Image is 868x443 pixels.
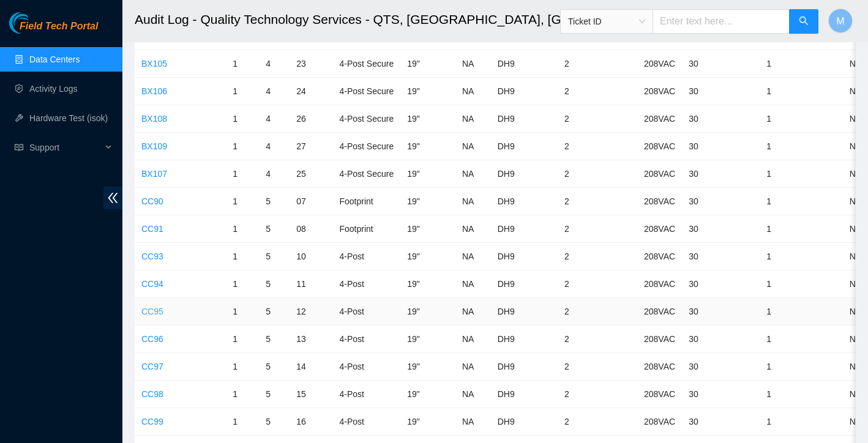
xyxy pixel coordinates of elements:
[333,298,401,326] td: 4-Post
[141,141,167,151] a: BX109
[682,298,760,326] td: 30
[558,133,637,160] td: 2
[637,188,682,215] td: 208VAC
[760,408,843,436] td: 1
[455,50,491,78] td: NA
[226,381,259,408] td: 1
[226,133,259,160] td: 1
[290,78,332,105] td: 24
[682,243,760,270] td: 30
[400,188,455,215] td: 19"
[558,408,637,436] td: 2
[226,215,259,243] td: 1
[226,243,259,270] td: 1
[226,78,259,105] td: 1
[259,78,290,105] td: 4
[333,243,401,270] td: 4-Post
[400,298,455,326] td: 19"
[141,362,163,371] a: CC97
[141,251,163,261] a: CC93
[290,243,332,270] td: 10
[637,270,682,298] td: 208VAC
[682,188,760,215] td: 30
[637,298,682,326] td: 208VAC
[141,224,163,234] a: CC91
[558,78,637,105] td: 2
[455,270,491,298] td: NA
[290,50,332,78] td: 23
[333,133,401,160] td: 4-Post Secure
[455,160,491,188] td: NA
[682,381,760,408] td: 30
[760,160,843,188] td: 1
[682,326,760,353] td: 30
[290,326,332,353] td: 13
[259,50,290,78] td: 4
[491,381,558,408] td: DH9
[491,270,558,298] td: DH9
[333,105,401,133] td: 4-Post Secure
[491,243,558,270] td: DH9
[400,133,455,160] td: 19"
[491,133,558,160] td: DH9
[836,13,844,29] span: M
[400,326,455,353] td: 19"
[491,160,558,188] td: DH9
[400,160,455,188] td: 19"
[333,381,401,408] td: 4-Post
[558,326,637,353] td: 2
[290,270,332,298] td: 11
[333,270,401,298] td: 4-Post
[760,188,843,215] td: 1
[491,50,558,78] td: DH9
[226,298,259,326] td: 1
[141,196,163,206] a: CC90
[290,133,332,160] td: 27
[400,78,455,105] td: 19"
[682,160,760,188] td: 30
[103,187,122,209] span: double-left
[760,381,843,408] td: 1
[637,105,682,133] td: 208VAC
[455,188,491,215] td: NA
[558,105,637,133] td: 2
[682,105,760,133] td: 30
[400,408,455,436] td: 19"
[653,9,790,34] input: Enter text here...
[760,215,843,243] td: 1
[637,408,682,436] td: 208VAC
[259,105,290,133] td: 4
[226,105,259,133] td: 1
[20,21,98,32] span: Field Tech Portal
[141,307,163,316] a: CC95
[682,353,760,381] td: 30
[29,113,108,123] a: Hardware Test (isok)
[760,78,843,105] td: 1
[333,188,401,215] td: Footprint
[455,215,491,243] td: NA
[455,298,491,326] td: NA
[226,408,259,436] td: 1
[637,243,682,270] td: 208VAC
[400,381,455,408] td: 19"
[226,326,259,353] td: 1
[333,408,401,436] td: 4-Post
[637,50,682,78] td: 208VAC
[828,9,853,33] button: M
[568,12,645,31] span: Ticket ID
[141,417,163,426] a: CC99
[141,334,163,344] a: CC96
[682,50,760,78] td: 30
[558,188,637,215] td: 2
[226,188,259,215] td: 1
[760,298,843,326] td: 1
[682,78,760,105] td: 30
[558,353,637,381] td: 2
[333,215,401,243] td: Footprint
[259,326,290,353] td: 5
[259,243,290,270] td: 5
[558,160,637,188] td: 2
[760,243,843,270] td: 1
[455,105,491,133] td: NA
[491,188,558,215] td: DH9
